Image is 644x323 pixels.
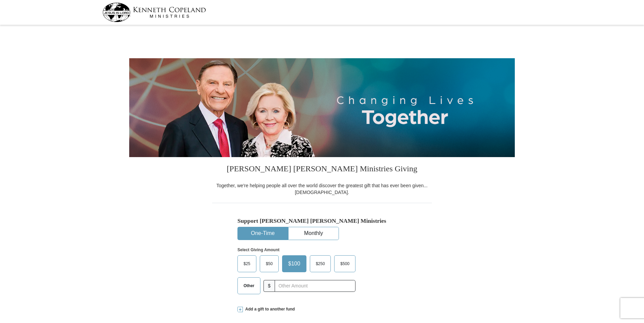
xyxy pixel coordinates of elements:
[237,247,279,252] strong: Select Giving Amount
[240,259,254,269] span: $25
[289,227,339,240] button: Monthly
[262,259,276,269] span: $50
[237,217,407,224] h5: Support [PERSON_NAME] [PERSON_NAME] Ministries
[313,259,328,269] span: $250
[212,157,432,182] h3: [PERSON_NAME] [PERSON_NAME] Ministries Giving
[212,182,432,196] div: Together, we're helping people all over the world discover the greatest gift that has ever been g...
[243,306,295,312] span: Add a gift to another fund
[275,280,355,292] input: Other Amount
[337,259,353,269] span: $500
[240,281,258,291] span: Other
[285,259,304,269] span: $100
[102,3,206,22] img: kcm-header-logo.svg
[238,227,288,240] button: One-Time
[263,280,275,292] span: $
